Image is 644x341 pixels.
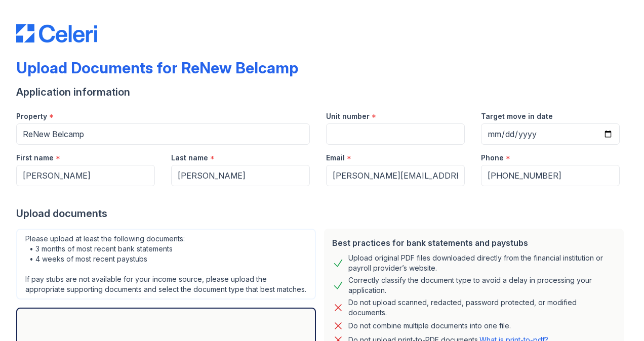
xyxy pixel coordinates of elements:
label: First name [16,153,54,163]
div: Correctly classify the document type to avoid a delay in processing your application. [348,275,616,295]
div: Upload original PDF files downloaded directly from the financial institution or payroll provider’... [348,253,616,273]
div: Upload documents [16,206,628,221]
label: Property [16,111,47,121]
div: Please upload at least the following documents: • 3 months of most recent bank statements • 4 wee... [16,229,316,300]
div: Do not upload scanned, redacted, password protected, or modified documents. [348,297,616,318]
label: Email [326,153,345,163]
img: CE_Logo_Blue-a8612792a0a2168367f1c8372b55b34899dd931a85d93a1a3d3e32e68fde9ad4.png [16,24,97,42]
label: Unit number [326,111,370,121]
label: Target move in date [481,111,553,121]
div: Best practices for bank statements and paystubs [332,237,616,249]
label: Phone [481,153,504,163]
div: Do not combine multiple documents into one file. [348,320,511,332]
div: Application information [16,85,628,99]
div: Upload Documents for ReNew Belcamp [16,59,298,77]
label: Last name [171,153,208,163]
